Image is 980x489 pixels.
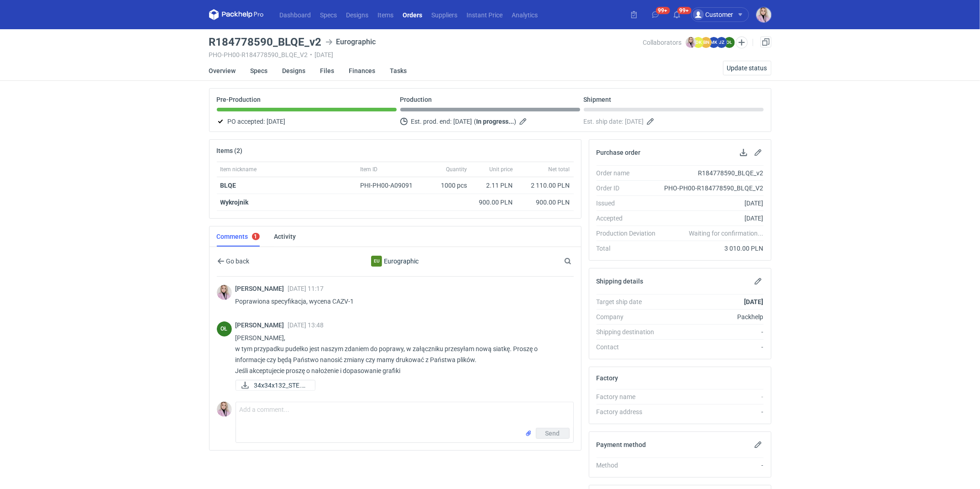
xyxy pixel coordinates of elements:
span: Item nickname [220,166,257,173]
button: Send [536,428,570,439]
span: Item ID [361,166,378,173]
div: - [663,392,764,401]
div: 2 110.00 PLN [520,181,570,190]
img: Klaudia Wiśniewska [756,7,771,22]
a: Files [320,61,335,81]
a: Orders [398,9,427,20]
em: ( [474,118,477,125]
a: Analytics [508,9,543,20]
div: - [663,342,764,352]
a: Comments1 [217,226,260,247]
div: Est. ship date: [584,116,764,127]
figcaption: DK [693,37,704,48]
div: [DATE] [663,214,764,223]
button: Customer [691,7,756,22]
figcaption: BN [701,37,712,48]
a: 34x34x132_STE.pdf [236,380,315,391]
div: Packhelp [663,312,764,321]
span: [DATE] [625,116,644,127]
p: Poprawiona specyfikacja, wycena CAZV-1 [236,296,566,307]
button: 99+ [670,7,684,22]
figcaption: Eu [371,256,382,267]
figcaption: OŁ [724,37,735,48]
h2: Shipping details [597,278,644,285]
div: - [663,407,764,416]
button: Edit estimated production end date [519,116,529,127]
a: Tasks [390,61,407,81]
span: [DATE] [454,116,472,127]
div: 900.00 PLN [520,198,570,207]
span: Collaborators [643,39,682,46]
span: Send [545,430,560,436]
span: Net total [549,166,570,173]
a: Specs [251,61,268,81]
a: Activity [274,226,296,247]
div: 1 [254,233,257,240]
div: Production Deviation [597,229,663,238]
a: Instant Price [462,9,508,20]
div: Method [597,461,663,470]
div: PHO-PH00-R184778590_BLQE_V2 [DATE] [209,51,643,58]
div: Shipping destination [597,327,663,337]
span: Update status [727,65,767,71]
div: 900.00 PLN [475,198,513,207]
div: - [663,461,764,470]
a: Finances [349,61,376,81]
div: Order ID [597,184,663,193]
a: BLQE [220,182,236,189]
div: Factory name [597,392,663,401]
h2: Factory [597,374,618,382]
button: Update status [723,61,771,75]
div: R184778590_BLQE_v2 [663,168,764,178]
figcaption: MK [708,37,719,48]
div: Total [597,244,663,253]
div: 3 010.00 PLN [663,244,764,253]
div: [DATE] [663,199,764,208]
div: Factory address [597,407,663,416]
div: Target ship date [597,297,663,306]
a: Duplicate [760,37,771,47]
a: Dashboard [275,9,316,20]
strong: [DATE] [744,298,763,305]
span: [DATE] [267,116,286,127]
button: Edit purchase order [753,147,764,158]
img: Klaudia Wiśniewska [217,402,232,417]
button: Edit shipping details [753,276,764,287]
div: Order name [597,168,663,178]
div: PHO-PH00-R184778590_BLQE_V2 [663,184,764,193]
button: Download PO [738,147,749,158]
img: Klaudia Wiśniewska [686,37,697,48]
a: Overview [209,61,236,81]
img: Klaudia Wiśniewska [217,285,232,300]
svg: Packhelp Pro [209,9,264,20]
span: Unit price [490,166,513,173]
div: PHI-PH00-A09091 [361,181,422,190]
div: Olga Łopatowicz [217,321,232,337]
span: [PERSON_NAME] [236,285,288,292]
button: Edit collaborators [735,37,747,48]
a: Suppliers [427,9,462,20]
span: Quantity [446,166,467,173]
strong: In progress... [477,118,514,125]
button: Edit estimated shipping date [646,116,657,127]
p: Production [400,96,432,103]
button: Edit payment method [753,439,764,450]
h2: Payment method [597,441,646,448]
div: 2.11 PLN [475,181,513,190]
a: Specs [316,9,342,20]
div: Eurographic [320,256,470,267]
div: 1000 pcs [425,177,471,194]
h2: Items (2) [217,147,243,154]
div: Customer [693,9,734,20]
span: 34x34x132_STE.pdf [254,380,308,390]
p: Shipment [584,96,612,103]
div: Company [597,312,663,321]
div: Contact [597,342,663,352]
h3: R184778590_BLQE_v2 [209,37,322,47]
